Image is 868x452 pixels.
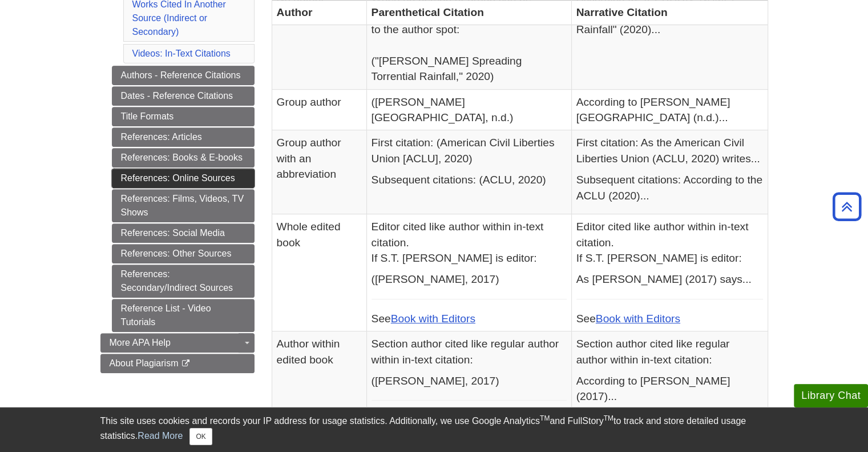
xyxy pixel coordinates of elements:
[112,265,255,298] a: References: Secondary/Indirect Sources
[372,336,567,367] p: Section author cited like regular author within in-text citation:
[100,333,255,353] a: More APA Help
[372,373,567,389] p: ([PERSON_NAME], 2017)
[272,130,366,214] td: Group author with an abbreviation
[372,135,567,166] p: First citation: (American Civil Liberties Union [ACLU], 2020)
[372,219,567,266] p: Editor cited like author within in-text citation. If S.T. [PERSON_NAME] is editor:
[372,172,567,187] p: Subsequent citations: (ACLU, 2020)
[576,172,763,203] p: Subsequent citations: According to the ACLU (2020)...
[272,89,366,130] td: Group author
[112,86,255,106] a: Dates - Reference Citations
[112,66,255,85] a: Authors - Reference Citations
[112,299,255,332] a: Reference List - Video Tutorials
[829,199,865,214] a: Back to Top
[138,431,183,441] a: Read More
[100,354,255,373] a: About Plagiarism
[366,214,571,331] td: See
[189,428,212,445] button: Close
[112,107,255,126] a: Title Formats
[110,338,171,347] span: More APA Help
[112,189,255,222] a: References: Films, Videos, TV Shows
[596,313,680,325] a: Book with Editors
[132,49,231,58] a: Videos: In-Text Citations
[272,214,366,331] td: Whole edited book
[576,336,763,367] p: Section author cited like regular author within in-text citation:
[366,331,571,449] td: See
[540,414,550,422] sup: TM
[366,89,571,130] td: ([PERSON_NAME][GEOGRAPHIC_DATA], n.d.)
[112,169,255,188] a: References: Online Sources
[576,219,763,266] p: Editor cited like author within in-text citation. If S.T. [PERSON_NAME] is editor:
[576,271,763,287] p: As [PERSON_NAME] (2017) says...
[272,331,366,449] td: Author within edited book
[112,148,255,167] a: References: Books & E-books
[112,244,255,263] a: References: Other Sources
[181,360,191,367] i: This link opens in a new window
[112,127,255,147] a: References: Articles
[112,223,255,243] a: References: Social Media
[571,331,768,449] td: See
[571,214,768,331] td: See
[576,373,763,405] p: According to [PERSON_NAME] (2017)...
[391,313,475,325] a: Book with Editors
[110,358,179,368] span: About Plagiarism
[100,414,768,445] div: This site uses cookies and records your IP address for usage statistics. Additionally, we use Goo...
[604,414,613,422] sup: TM
[794,384,868,407] button: Library Chat
[576,135,763,166] p: First citation: As the American Civil Liberties Union (ACLU, 2020) writes...
[571,89,768,130] td: According to [PERSON_NAME][GEOGRAPHIC_DATA] (n.d.)...
[372,271,567,287] p: ([PERSON_NAME], 2017)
